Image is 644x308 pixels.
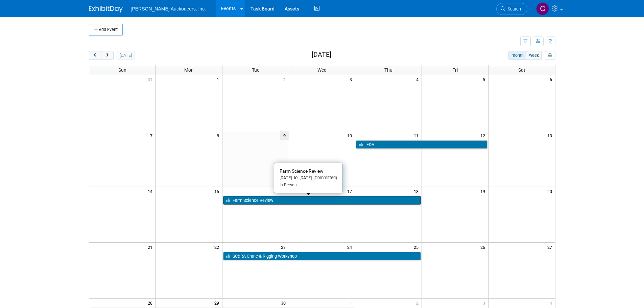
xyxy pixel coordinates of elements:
span: 19 [480,187,488,195]
span: 1 [349,299,355,307]
span: 12 [480,131,488,140]
span: 18 [413,187,422,195]
span: Search [505,6,521,11]
button: [DATE] [117,51,135,60]
span: 24 [347,243,355,251]
a: Search [496,3,527,15]
span: Tue [252,67,259,73]
span: 4 [549,299,555,307]
a: IEDA [356,140,487,149]
span: Farm Science Review [280,168,323,174]
span: 29 [214,299,222,307]
button: week [526,51,542,60]
a: Farm Science Review [223,196,421,205]
span: 6 [549,75,555,84]
span: 3 [349,75,355,84]
span: 10 [347,131,355,140]
span: 14 [147,187,156,195]
span: 5 [482,75,488,84]
span: 17 [347,187,355,195]
span: 8 [216,131,222,140]
span: 26 [480,243,488,251]
span: 1 [216,75,222,84]
span: 2 [415,299,422,307]
span: (Committed) [312,175,337,180]
button: month [508,51,526,60]
button: next [101,51,114,60]
span: Fri [452,67,458,73]
span: 13 [547,131,555,140]
span: 4 [415,75,422,84]
span: 28 [147,299,156,307]
h2: [DATE] [312,51,331,58]
span: 27 [547,243,555,251]
a: SC&RA Crane & Rigging Workshop [223,252,421,261]
span: Sun [118,67,126,73]
span: [PERSON_NAME] Auctioneers, Inc. [131,6,206,11]
span: 7 [149,131,156,140]
span: 20 [547,187,555,195]
span: 15 [214,187,222,195]
button: myCustomButton [545,51,555,60]
img: Cyndi Wade [536,2,549,15]
span: 25 [413,243,422,251]
span: 30 [280,299,289,307]
span: 31 [147,75,156,84]
span: Wed [317,67,327,73]
span: In-Person [280,183,297,187]
span: 2 [283,75,289,84]
button: Add Event [89,24,123,36]
span: Mon [184,67,194,73]
span: 9 [280,131,289,140]
span: 11 [413,131,422,140]
div: [DATE] to [DATE] [280,175,337,181]
span: 3 [482,299,488,307]
span: 22 [214,243,222,251]
span: 23 [280,243,289,251]
span: Sat [518,67,525,73]
span: 21 [147,243,156,251]
img: ExhibitDay [89,6,123,13]
button: prev [89,51,101,60]
i: Personalize Calendar [548,53,552,58]
span: Thu [384,67,392,73]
